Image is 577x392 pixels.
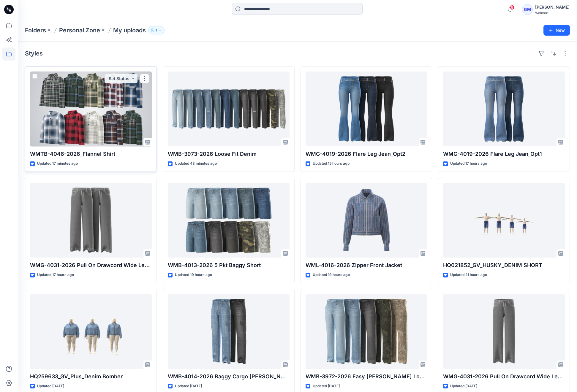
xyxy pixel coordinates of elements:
p: Updated 17 minutes ago [37,161,78,167]
a: WMB-3972-2026 Easy Carpenter Loose Fit [306,294,427,369]
p: WMB-3972-2026 Easy [PERSON_NAME] Loose Fit [306,372,427,381]
a: Folders [25,26,46,34]
p: WMG-4019-2026 Flare Leg Jean_Opt2 [306,150,427,158]
a: Personal Zone [59,26,100,34]
p: WMB-3973-2026 Loose Fit Denim [168,150,290,158]
p: Updated 43 minutes ago [175,161,217,167]
a: WMB-3973-2026 Loose Fit Denim [168,72,290,146]
a: HQ259633_GV_Plus_Denim Bomber [30,294,152,369]
div: [PERSON_NAME] [535,4,570,11]
p: WMB-4013-2026 5 Pkt Baggy Short [168,261,290,269]
h4: Styles [25,50,43,57]
p: My uploads [113,26,146,34]
p: WMG-4031-2026 Pull On Drawcord Wide Leg_Opt3 [30,261,152,269]
button: New [543,25,570,36]
a: WMG-4031-2026 Pull On Drawcord Wide Leg_Opt3 [30,183,152,258]
p: Updated 17 hours ago [450,161,487,167]
p: Updated 21 hours ago [450,272,487,278]
p: Updated [DATE] [450,383,477,389]
p: 1 [156,27,157,34]
a: HQ021852_GV_HUSKY_DENIM SHORT [443,183,565,258]
span: 8 [510,5,515,10]
a: WMG-4019-2026 Flare Leg Jean_Opt1 [443,72,565,146]
p: Updated [DATE] [37,383,64,389]
p: WMG-4031-2026 Pull On Drawcord Wide Leg_Opt4 [443,372,565,381]
p: WMB-4014-2026 Baggy Cargo [PERSON_NAME] [168,372,290,381]
p: WML-4016-2026 Zipper Front Jacket [306,261,427,269]
p: Updated 19 hours ago [175,272,212,278]
p: Updated 15 hours ago [313,161,350,167]
div: Walmart [535,11,570,15]
p: Updated 19 hours ago [313,272,350,278]
p: WMTB-4046-2026_Flannel Shirt [30,150,152,158]
a: WML-4016-2026 Zipper Front Jacket [306,183,427,258]
p: Updated [DATE] [313,383,340,389]
a: WMTB-4046-2026_Flannel Shirt [30,72,152,146]
a: WMG-4019-2026 Flare Leg Jean_Opt2 [306,72,427,146]
div: GM [522,4,533,15]
p: HQ021852_GV_HUSKY_DENIM SHORT [443,261,565,269]
p: Updated [DATE] [175,383,202,389]
p: Updated 17 hours ago [37,272,74,278]
a: WMB-4014-2026 Baggy Cargo Jean [168,294,290,369]
p: WMG-4019-2026 Flare Leg Jean_Opt1 [443,150,565,158]
p: HQ259633_GV_Plus_Denim Bomber [30,372,152,381]
a: WMG-4031-2026 Pull On Drawcord Wide Leg_Opt4 [443,294,565,369]
button: 1 [148,26,165,34]
a: WMB-4013-2026 5 Pkt Baggy Short [168,183,290,258]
